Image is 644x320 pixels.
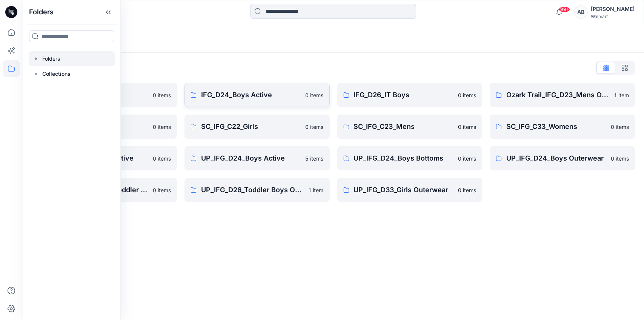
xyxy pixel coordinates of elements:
[42,69,71,78] p: Collections
[490,146,635,170] a: UP_IFG_D24_Boys Outerwear0 items
[184,115,330,139] a: SC_IFG_C22_Girls0 items
[506,90,610,100] p: Ozark Trail_IFG_D23_Mens Outdoor
[490,115,635,139] a: SC_IFG_C33_Womens0 items
[337,115,483,139] a: SC_IFG_C23_Mens0 items
[306,155,324,162] p: 5 items
[201,90,301,100] p: IFG_D24_Boys Active
[201,153,301,164] p: UP_IFG_D24_Boys Active
[306,91,324,99] p: 0 items
[184,178,330,202] a: UP_IFG_D26_Toddler Boys Outerwear1 item
[153,91,171,99] p: 0 items
[184,146,330,170] a: UP_IFG_D24_Boys Active5 items
[306,123,324,131] p: 0 items
[458,123,476,131] p: 0 items
[458,155,476,162] p: 0 items
[591,5,635,14] div: [PERSON_NAME]
[354,185,454,195] p: UP_IFG_D33_Girls Outerwear
[354,153,454,164] p: UP_IFG_D24_Boys Bottoms
[591,14,635,19] div: Walmart
[506,121,606,132] p: SC_IFG_C33_Womens
[458,91,476,99] p: 0 items
[490,83,635,107] a: Ozark Trail_IFG_D23_Mens Outdoor1 item
[354,90,454,100] p: IFG_D26_IT Boys
[614,91,629,99] p: 1 item
[458,186,476,194] p: 0 items
[153,123,171,131] p: 0 items
[574,5,588,19] div: AB
[153,186,171,194] p: 0 items
[337,178,483,202] a: UP_IFG_D33_Girls Outerwear0 items
[309,186,324,194] p: 1 item
[337,83,483,107] a: IFG_D26_IT Boys0 items
[201,121,301,132] p: SC_IFG_C22_Girls
[611,123,629,131] p: 0 items
[611,155,629,162] p: 0 items
[354,121,454,132] p: SC_IFG_C23_Mens
[153,155,171,162] p: 0 items
[201,185,304,195] p: UP_IFG_D26_Toddler Boys Outerwear
[337,146,483,170] a: UP_IFG_D24_Boys Bottoms0 items
[506,153,606,164] p: UP_IFG_D24_Boys Outerwear
[559,6,570,12] span: 99+
[184,83,330,107] a: IFG_D24_Boys Active0 items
